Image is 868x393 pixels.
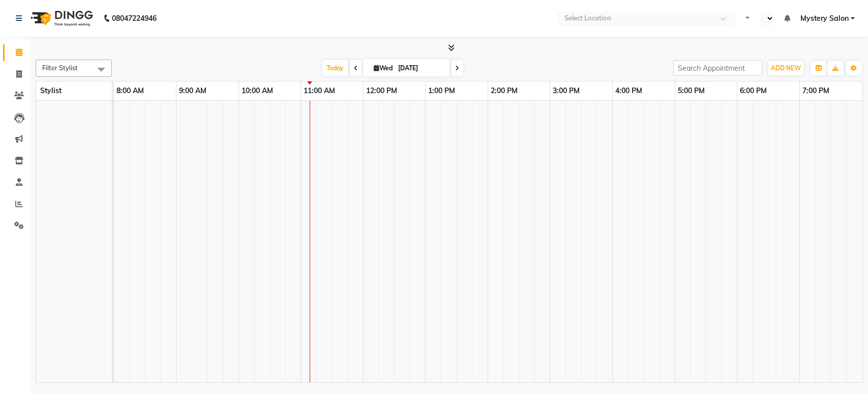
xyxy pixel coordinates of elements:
span: Filter Stylist [42,64,78,72]
a: 10:00 AM [239,83,276,98]
span: Today [322,60,348,76]
span: ADD NEW [771,64,801,72]
b: 08047224946 [112,4,157,33]
span: Wed [371,64,395,72]
a: 12:00 PM [364,83,400,98]
a: 8:00 AM [114,83,146,98]
img: logo [26,4,96,33]
input: Search Appointment [673,60,762,76]
div: Select Location [564,13,611,23]
a: 3:00 PM [550,83,582,98]
span: Mystery Salon [800,13,849,24]
a: 2:00 PM [488,83,520,98]
button: ADD NEW [768,61,803,75]
a: 11:00 AM [301,83,338,98]
a: 1:00 PM [426,83,458,98]
a: 5:00 PM [675,83,707,98]
a: 4:00 PM [613,83,645,98]
a: 7:00 PM [800,83,832,98]
input: 2025-09-03 [395,61,446,76]
a: 9:00 AM [176,83,209,98]
span: Stylist [40,86,62,95]
a: 6:00 PM [737,83,769,98]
